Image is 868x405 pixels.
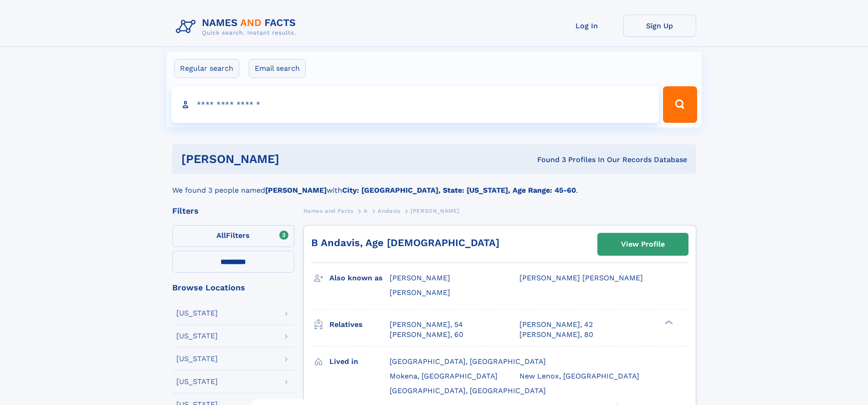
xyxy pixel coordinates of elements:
a: Log In [550,15,623,37]
a: [PERSON_NAME], 42 [519,320,593,330]
div: ❯ [663,319,673,325]
a: [PERSON_NAME], 60 [390,330,463,340]
div: View Profile [621,234,665,255]
span: [GEOGRAPHIC_DATA], [GEOGRAPHIC_DATA] [390,357,546,366]
span: [GEOGRAPHIC_DATA], [GEOGRAPHIC_DATA] [390,386,546,395]
div: Filters [172,207,294,215]
a: Names and Facts [303,205,354,216]
h3: Also known as [329,270,390,286]
h3: Lived in [329,354,390,369]
div: [US_STATE] [176,378,218,385]
div: Browse Locations [172,284,294,292]
input: search input [171,86,659,123]
img: Logo Names and Facts [172,15,303,39]
span: [PERSON_NAME] [PERSON_NAME] [519,274,643,282]
span: All [216,231,226,240]
a: [PERSON_NAME], 54 [390,320,463,330]
a: [PERSON_NAME], 80 [519,330,593,340]
span: [PERSON_NAME] [390,274,450,282]
div: Found 3 Profiles In Our Records Database [408,155,687,165]
div: [US_STATE] [176,355,218,363]
label: Email search [249,59,306,78]
a: B Andavis, Age [DEMOGRAPHIC_DATA] [311,237,499,248]
a: A [364,205,368,216]
div: [US_STATE] [176,332,218,340]
label: Regular search [174,59,239,78]
b: City: [GEOGRAPHIC_DATA], State: [US_STATE], Age Range: 45-60 [342,186,576,195]
a: Sign Up [623,15,696,37]
span: New Lenox, [GEOGRAPHIC_DATA] [519,372,639,380]
span: A [364,208,368,214]
label: Filters [172,225,294,247]
span: [PERSON_NAME] [390,288,450,297]
div: [US_STATE] [176,310,218,317]
a: Andavis [378,205,400,216]
b: [PERSON_NAME] [265,186,327,195]
a: View Profile [598,233,688,255]
h3: Relatives [329,317,390,332]
div: We found 3 people named with . [172,174,696,196]
button: Search Button [663,86,697,123]
span: [PERSON_NAME] [411,208,459,214]
span: Mokena, [GEOGRAPHIC_DATA] [390,372,498,380]
h1: [PERSON_NAME] [181,153,408,165]
span: Andavis [378,208,400,214]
